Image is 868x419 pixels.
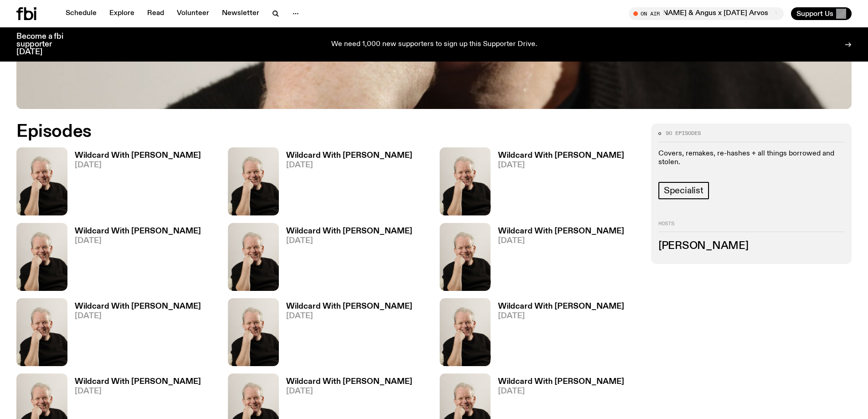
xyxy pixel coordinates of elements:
span: Specialist [664,186,704,196]
a: Wildcard With [PERSON_NAME][DATE] [491,152,624,215]
h3: Wildcard With [PERSON_NAME] [498,152,624,160]
a: Wildcard With [PERSON_NAME][DATE] [491,228,624,291]
span: [DATE] [498,237,624,245]
a: Read [142,7,169,20]
a: Specialist [658,182,709,199]
a: Wildcard With [PERSON_NAME][DATE] [279,228,412,291]
h3: Wildcard With [PERSON_NAME] [75,303,201,310]
h3: Wildcard With [PERSON_NAME] [286,152,412,160]
img: Stuart is smiling charmingly, wearing a black t-shirt against a stark white background. [228,147,279,215]
h3: Wildcard With [PERSON_NAME] [75,152,201,160]
span: [DATE] [75,312,201,320]
h3: Wildcard With [PERSON_NAME] [286,228,412,235]
span: [DATE] [498,312,624,320]
button: Support Us [791,7,852,20]
h3: Wildcard With [PERSON_NAME] [286,303,412,310]
h3: Wildcard With [PERSON_NAME] [75,228,201,235]
h3: Wildcard With [PERSON_NAME] [498,378,624,386]
h3: Wildcard With [PERSON_NAME] [498,303,624,310]
h3: [PERSON_NAME] [658,241,844,251]
a: Schedule [60,7,102,20]
span: [DATE] [286,237,412,245]
span: [DATE] [286,312,412,320]
img: Stuart is smiling charmingly, wearing a black t-shirt against a stark white background. [16,223,67,291]
h3: Wildcard With [PERSON_NAME] [286,378,412,386]
a: Wildcard With [PERSON_NAME][DATE] [67,228,201,291]
img: Stuart is smiling charmingly, wearing a black t-shirt against a stark white background. [228,223,279,291]
p: We need 1,000 new supporters to sign up this Supporter Drive. [331,41,537,49]
img: Stuart is smiling charmingly, wearing a black t-shirt against a stark white background. [228,298,279,366]
h3: Wildcard With [PERSON_NAME] [498,228,624,235]
span: [DATE] [75,388,201,395]
img: Stuart is smiling charmingly, wearing a black t-shirt against a stark white background. [16,298,67,366]
span: Support Us [796,10,833,18]
img: Stuart is smiling charmingly, wearing a black t-shirt against a stark white background. [440,147,491,215]
a: Volunteer [171,7,215,20]
span: [DATE] [498,388,624,395]
span: [DATE] [75,237,201,245]
span: [DATE] [498,161,624,169]
img: Stuart is smiling charmingly, wearing a black t-shirt against a stark white background. [16,147,67,215]
h2: Hosts [658,221,844,232]
a: Wildcard With [PERSON_NAME][DATE] [67,303,201,366]
span: [DATE] [286,388,412,395]
img: Stuart is smiling charmingly, wearing a black t-shirt against a stark white background. [440,298,491,366]
a: Wildcard With [PERSON_NAME][DATE] [491,303,624,366]
span: [DATE] [286,161,412,169]
a: Newsletter [216,7,265,20]
h2: Episodes [16,124,570,140]
h3: Become a fbi supporter [DATE] [16,33,75,56]
a: Wildcard With [PERSON_NAME][DATE] [67,152,201,215]
span: 90 episodes [666,131,701,136]
a: Wildcard With [PERSON_NAME][DATE] [279,152,412,215]
p: Covers, remakes, re-hashes + all things borrowed and stolen. [658,150,844,167]
h3: Wildcard With [PERSON_NAME] [75,378,201,386]
img: Stuart is smiling charmingly, wearing a black t-shirt against a stark white background. [440,223,491,291]
a: Wildcard With [PERSON_NAME][DATE] [279,303,412,366]
span: [DATE] [75,161,201,169]
button: On AirOcean [PERSON_NAME] & Angus x [DATE] ArvosOcean [PERSON_NAME] & Angus x [DATE] Arvos [629,7,784,20]
a: Explore [104,7,140,20]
